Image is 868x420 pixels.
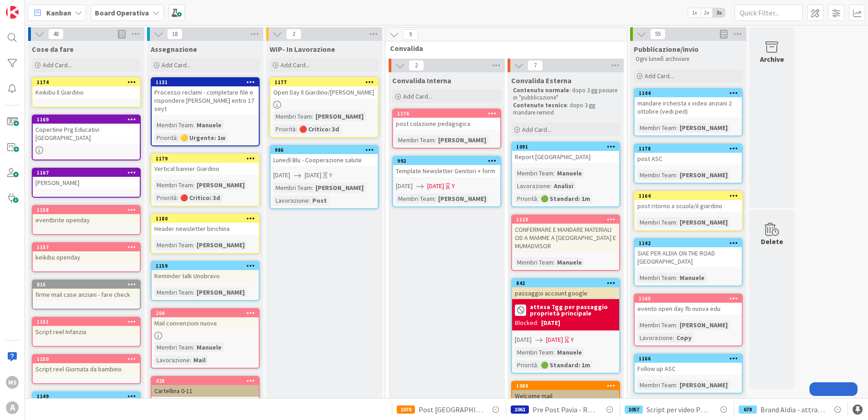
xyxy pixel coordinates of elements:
div: Membri Team [637,170,676,180]
div: Membri Team [154,287,193,297]
img: Visit kanbanzone.com [6,6,19,19]
div: 992 [397,158,500,164]
div: 1177Open Day Il Giardino/[PERSON_NAME] [271,78,378,98]
span: : [193,287,194,297]
span: : [434,135,436,145]
div: 1091 [512,143,619,151]
span: Convalida Interna [392,76,451,85]
div: 🟡 Urgente: 1w [178,133,228,143]
div: Keikibu Il Giardino [33,86,140,98]
div: Cartellina 0-11 [152,385,259,397]
span: : [676,217,677,227]
span: Cose da fare [32,45,74,54]
div: 1178 [639,145,742,152]
div: 1169Copertine Prg Educativi [GEOGRAPHIC_DATA] [33,115,140,144]
div: 1169 [33,115,140,124]
div: 1166Follow up ASC [635,355,742,375]
div: Mail [191,355,208,365]
div: Processo reclami - completare file e rispondere [PERSON_NAME] entro 17 seyt [152,86,259,115]
div: 1128 [516,216,619,223]
p: : dopo 3 gg passare in "pubblicazione" [513,87,618,102]
span: 2 [409,60,424,71]
div: post ASC [635,153,742,165]
span: : [676,380,677,390]
div: Blocked: [515,318,538,328]
div: 1151 [33,318,140,326]
div: Membri Team [637,217,676,227]
div: 1149 [37,393,140,400]
span: 9 [403,29,418,40]
span: WIP- In Lavorazione [270,45,335,54]
div: post ritorno a scuola/il giardino [635,200,742,212]
div: 815 [37,281,140,288]
span: : [553,347,555,357]
span: : [177,133,178,143]
span: Add Card... [645,72,674,80]
div: 1167 [37,170,140,176]
div: [PERSON_NAME] [194,287,247,297]
span: 7 [528,60,543,71]
div: 1179 [152,155,259,163]
div: 1177 [271,78,378,86]
div: 1157 [37,244,140,250]
div: Lavorazione [515,181,550,191]
div: 🟢 Standard: 1m [538,194,592,204]
div: 1150 [33,355,140,363]
div: 1180Header newsletter birichina [152,215,259,235]
div: 1089 [512,382,619,390]
div: 1131Processo reclami - completare file e rispondere [PERSON_NAME] entro 17 seyt [152,78,259,115]
span: Add Card... [522,125,551,134]
div: 1176 [397,110,500,117]
p: : dopo 3 gg mandare remind [513,102,618,117]
div: 1150Script reel Giornata da bambino [33,355,140,375]
div: 842passaggio account google [512,279,619,299]
div: eventbrite openday [33,214,140,226]
div: Membri Team [637,320,676,330]
span: : [309,195,310,205]
div: 1144 [639,90,742,96]
div: 1177 [275,79,378,85]
div: Membri Team [637,380,676,390]
span: Script per video PROMO CE [646,404,711,415]
div: 1128CONFERMARE E MANDARE MATERIALI OD A MAMME A [GEOGRAPHIC_DATA] E MUMADVISOR [512,215,619,252]
div: Header newsletter birichina [152,223,259,235]
div: 1142SIAE PER ALDIA ON THE ROAD [GEOGRAPHIC_DATA] [635,239,742,267]
b: attesa 7gg per passaggio proprietà principale [530,304,616,316]
div: 1159 [152,262,259,270]
div: Y [571,335,574,345]
div: 1164 [639,193,742,199]
span: Convalida Esterna [511,76,572,85]
div: Open Day Il Giardino/[PERSON_NAME] [271,86,378,98]
div: 1167 [33,169,140,177]
div: [PERSON_NAME] [677,123,730,133]
div: Membri Team [515,257,553,267]
div: Priorità [154,133,177,143]
span: : [673,333,674,343]
div: Copy [674,333,694,343]
div: [PERSON_NAME] [313,183,366,193]
div: post colazione pedagogica [393,118,500,130]
div: 1180 [152,215,259,223]
div: [PERSON_NAME] [677,380,730,390]
div: 1131 [156,79,259,85]
div: CONFERMARE E MANDARE MATERIALI OD A MAMME A [GEOGRAPHIC_DATA] E MUMADVISOR [512,224,619,252]
span: Post [GEOGRAPHIC_DATA] - [DATE] [419,404,483,415]
span: : [676,273,677,283]
div: 1144 [635,89,742,97]
span: : [193,240,194,250]
div: 1157 [33,243,140,251]
div: Membri Team [637,123,676,133]
div: 1166 [639,355,742,362]
div: 1158 [37,207,140,213]
span: Add Card... [43,61,72,69]
div: Priorità [273,124,296,134]
div: 1089 [516,383,619,389]
div: [PERSON_NAME] [194,240,247,250]
div: 986 [271,146,378,154]
div: Membri Team [396,194,434,204]
span: 18 [167,29,182,40]
span: : [190,355,191,365]
span: Pubblicazione/invio [634,45,699,54]
b: Board Operativa [95,8,149,17]
div: 815firme mail case anziani - fare check [33,280,140,300]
